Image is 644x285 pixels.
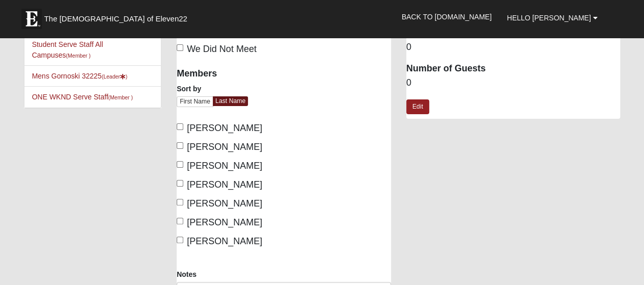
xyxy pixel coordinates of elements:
input: [PERSON_NAME] [177,142,183,149]
input: [PERSON_NAME] [177,123,183,130]
input: [PERSON_NAME] [177,218,183,224]
small: (Member ) [108,94,133,100]
input: [PERSON_NAME] [177,180,183,187]
dd: 0 [406,41,621,54]
label: Sort by [177,84,201,94]
a: Back to [DOMAIN_NAME] [394,4,499,30]
span: [PERSON_NAME] [187,142,262,152]
span: We Did Not Meet [187,44,257,54]
span: [PERSON_NAME] [187,236,262,246]
a: Student Serve Staff All Campuses(Member ) [32,40,103,59]
a: First Name [177,96,213,107]
a: Hello [PERSON_NAME] [499,5,605,31]
span: [PERSON_NAME] [187,161,262,171]
span: [PERSON_NAME] [187,179,262,190]
input: [PERSON_NAME] [177,237,183,243]
input: We Did Not Meet [177,44,183,51]
img: Eleven22 logo [21,9,42,29]
input: [PERSON_NAME] [177,199,183,205]
span: The [DEMOGRAPHIC_DATA] of Eleven22 [44,14,187,24]
small: (Leader ) [102,73,128,80]
dt: Number of Guests [406,62,621,75]
a: ONE WKND Serve Staff(Member ) [32,93,133,101]
span: [PERSON_NAME] [187,198,262,209]
input: [PERSON_NAME] [177,161,183,168]
span: Hello [PERSON_NAME] [507,14,591,22]
dd: 0 [406,76,621,90]
a: Mens Gornoski 32225(Leader) [32,72,128,80]
a: Last Name [213,96,248,106]
a: Edit [406,99,429,114]
h4: Members [177,68,276,80]
small: (Member ) [66,53,91,59]
span: [PERSON_NAME] [187,217,262,227]
span: [PERSON_NAME] [187,123,262,133]
a: The [DEMOGRAPHIC_DATA] of Eleven22 [16,4,220,29]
